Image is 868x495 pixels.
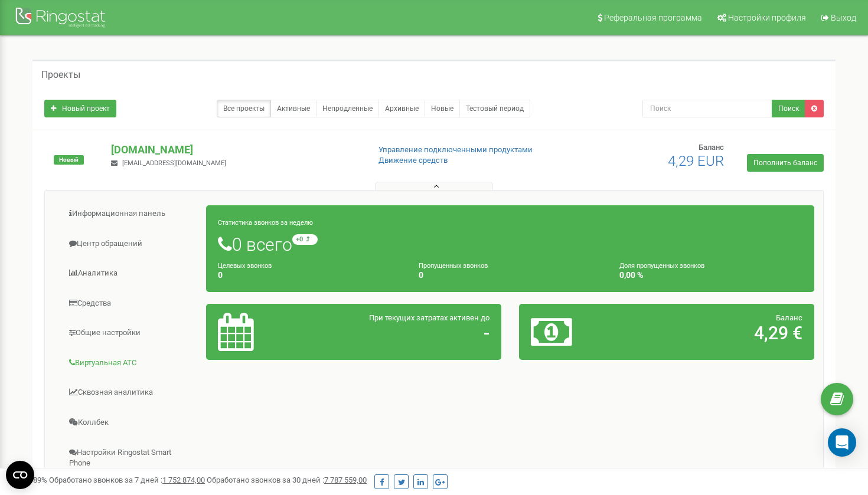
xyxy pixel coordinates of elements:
button: Open CMP widget [6,461,34,489]
span: Реферальная программа [604,13,702,22]
p: [DOMAIN_NAME] [111,142,359,158]
span: [EMAIL_ADDRESS][DOMAIN_NAME] [122,159,226,167]
u: 1 752 874,00 [162,476,205,484]
a: Пополнить баланс [747,154,824,172]
u: 7 787 559,00 [324,476,367,484]
a: Активные [270,100,316,117]
span: 4,29 EUR [668,153,724,169]
span: При текущих затратах активен до [369,313,490,322]
h4: 0,00 % [619,271,802,280]
span: Баланс [776,313,802,322]
h4: 0 [218,271,401,280]
a: Средства [54,289,207,318]
span: Обработано звонков за 30 дней : [207,476,367,484]
a: Аналитика [54,259,207,288]
a: Движение средств [378,156,448,165]
span: Обработано звонков за 7 дней : [49,476,205,484]
button: Поиск [772,100,805,117]
h1: 0 всего [218,234,802,254]
a: Виртуальная АТС [54,349,207,378]
a: Тестовый период [459,100,530,117]
a: Новые [425,100,460,117]
a: Коллбек [54,408,207,437]
h5: Проекты [41,70,80,80]
a: Центр обращений [54,230,207,258]
small: Статистика звонков за неделю [218,219,313,227]
a: Информационная панель [54,199,207,228]
a: Все проекты [217,100,271,117]
small: Доля пропущенных звонков [619,262,704,270]
span: Настройки профиля [728,13,806,22]
a: Общие настройки [54,319,207,348]
a: Сквозная аналитика [54,378,207,407]
a: Архивные [378,100,425,117]
a: Настройки Ringostat Smart Phone [54,438,207,478]
a: Управление подключенными продуктами [378,145,533,154]
span: Выход [831,13,856,22]
span: Новый [54,155,84,165]
h4: 0 [419,271,602,280]
div: Open Intercom Messenger [828,428,856,457]
small: Целевых звонков [218,262,272,270]
a: Непродленные [316,100,379,117]
input: Поиск [642,100,773,117]
a: Новый проект [44,100,116,117]
small: +0 [292,234,318,245]
small: Пропущенных звонков [419,262,488,270]
h2: 4,29 € [627,323,802,343]
span: Баланс [699,143,724,152]
h2: - [314,323,490,343]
